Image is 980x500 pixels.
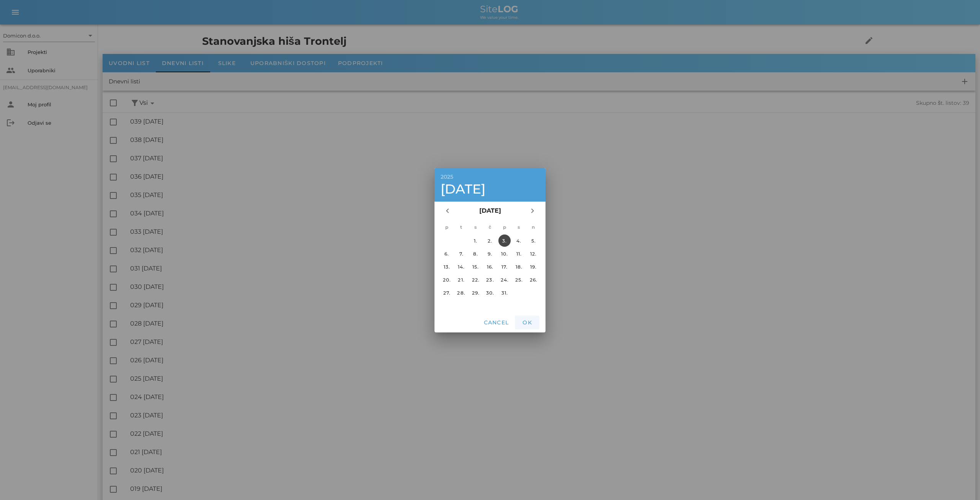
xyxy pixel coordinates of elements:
[441,251,453,256] div: 6.
[469,235,482,247] button: 1.
[527,235,539,247] button: 5.
[469,277,482,282] div: 22.
[455,274,467,286] button: 21.
[871,417,980,500] div: Pripomoček za klepet
[513,251,525,256] div: 11.
[440,221,454,234] th: p
[483,319,509,326] span: Cancel
[527,238,539,243] div: 5.
[498,238,511,243] div: 3.
[455,287,467,299] button: 28.
[484,238,496,243] div: 2.
[498,251,511,256] div: 10.
[441,261,453,273] button: 13.
[443,206,452,215] i: chevron_left
[455,251,467,256] div: 7.
[498,277,511,282] div: 24.
[455,290,467,295] div: 28.
[515,316,539,329] button: OK
[469,248,482,260] button: 8.
[484,248,496,260] button: 9.
[484,261,496,273] button: 16.
[469,221,482,234] th: s
[526,221,540,234] th: n
[484,274,496,286] button: 23.
[513,238,525,243] div: 4.
[527,251,539,256] div: 12.
[871,417,980,500] iframe: Chat Widget
[527,248,539,260] button: 12.
[455,248,467,260] button: 7.
[498,261,511,273] button: 17.
[441,182,539,195] div: [DATE]
[480,316,512,329] button: Cancel
[469,238,482,243] div: 1.
[441,264,453,269] div: 13.
[498,248,511,260] button: 10.
[518,319,536,326] span: OK
[441,277,453,282] div: 20.
[526,204,539,218] button: Naslednji mesec
[498,221,511,234] th: p
[498,287,511,299] button: 31.
[454,221,468,234] th: t
[513,235,525,247] button: 4.
[513,274,525,286] button: 25.
[476,203,504,218] button: [DATE]
[484,277,496,282] div: 23.
[469,274,482,286] button: 22.
[484,251,496,256] div: 9.
[484,287,496,299] button: 30.
[513,261,525,273] button: 18.
[484,264,496,269] div: 16.
[455,264,467,269] div: 14.
[484,290,496,295] div: 30.
[469,251,482,256] div: 8.
[528,206,537,215] i: chevron_right
[441,248,453,260] button: 6.
[441,274,453,286] button: 20.
[441,287,453,299] button: 27.
[469,264,482,269] div: 15.
[512,221,526,234] th: s
[527,277,539,282] div: 26.
[498,235,511,247] button: 3.
[527,261,539,273] button: 19.
[469,290,482,295] div: 29.
[498,290,511,295] div: 31.
[513,277,525,282] div: 25.
[484,235,496,247] button: 2.
[513,248,525,260] button: 11.
[527,264,539,269] div: 19.
[527,274,539,286] button: 26.
[441,204,454,218] button: Prejšnji mesec
[513,264,525,269] div: 18.
[498,274,511,286] button: 24.
[441,174,539,179] div: 2025
[441,290,453,295] div: 27.
[455,277,467,282] div: 21.
[469,287,482,299] button: 29.
[483,221,497,234] th: č
[469,261,482,273] button: 15.
[498,264,511,269] div: 17.
[455,261,467,273] button: 14.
